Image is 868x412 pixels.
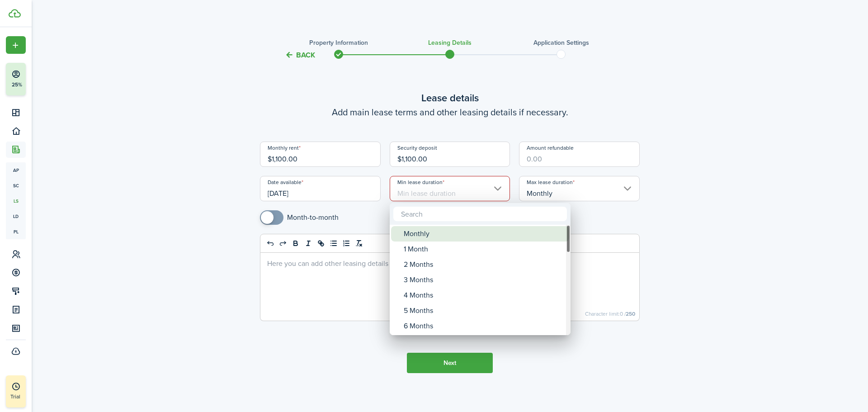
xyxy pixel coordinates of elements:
mbsc-wheel: Min lease duration [390,225,571,335]
div: 3 Months [404,272,564,288]
div: 2 Months [404,257,564,272]
input: Search [393,207,567,221]
div: 1 Month [404,242,564,257]
div: Monthly [404,226,564,242]
div: 6 Months [404,318,564,334]
div: 4 Months [404,288,564,303]
div: 5 Months [404,303,564,318]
